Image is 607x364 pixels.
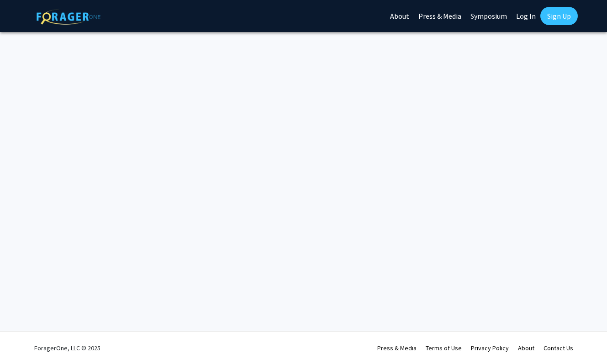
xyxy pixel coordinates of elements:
a: Contact Us [544,344,573,352]
a: Terms of Use [426,344,462,352]
a: Privacy Policy [471,344,509,352]
img: ForagerOne Logo [37,9,100,25]
a: Sign Up [540,7,578,25]
a: Press & Media [377,344,417,352]
a: About [518,344,534,352]
div: ForagerOne, LLC © 2025 [34,332,100,364]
